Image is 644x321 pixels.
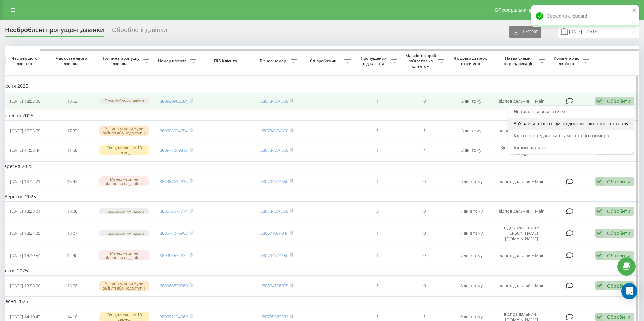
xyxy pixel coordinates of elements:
td: Ringostat responsible manager [495,141,548,159]
div: Open Intercom Messenger [621,283,637,299]
td: 17:33 [49,122,96,140]
span: Коментар до дзвінка [552,56,583,66]
a: 380951124969 [160,314,188,320]
span: ПІБ Клієнта [205,58,248,64]
div: Обробити [607,252,630,259]
td: 1 [401,122,448,140]
span: Інший варіант [514,144,547,151]
a: 380734374550 [260,178,288,184]
td: 3 [354,203,401,219]
td: 18:53 [49,93,96,109]
td: 11:58 [49,141,96,159]
span: Зв'язався з клієнтом за допомогою іншого каналу [514,120,628,127]
td: [DATE] 14:40:54 [2,247,49,264]
div: Скинуто раніше 10 секунд [99,145,149,155]
td: відповідальний + ﻿[PERSON_NAME][DOMAIN_NAME] [495,221,548,245]
span: Час першого дзвінка [7,56,43,66]
div: Обробити [607,283,630,289]
td: 4 [401,141,448,159]
td: [DATE] 11:58:44 [2,141,49,159]
a: 380968830760 [160,283,188,289]
td: 1 [354,221,401,245]
td: [DATE] 18:28:21 [2,203,49,219]
td: 0 [401,203,448,219]
td: 0 [401,247,448,264]
span: Клієнт передзвонив сам з іншого номера [514,132,609,139]
td: 0 [401,93,448,109]
div: Обробити [607,230,630,236]
td: 18:28 [49,203,96,219]
div: Copied to clipboard! [531,5,639,27]
td: відповідальний + Main [495,203,548,219]
span: Кількість спроб зв'язатись з клієнтом [404,53,438,69]
td: 6 днів тому [448,173,495,190]
td: [DATE] 18:53:20 [2,93,49,109]
span: Реферальна програма [499,7,548,13]
div: Поза робочим часом [99,230,149,236]
td: 1 [354,141,401,159]
div: Поза робочим часом [99,208,149,214]
a: 380735362339 [260,314,288,320]
td: 0 [401,277,448,295]
td: відповідальний + Main [495,173,548,190]
a: 380674176055 [260,283,288,289]
td: 3 дні тому [448,141,495,159]
td: 2 дні тому [448,93,495,109]
div: Обробити [607,208,630,214]
div: Оброблені дзвінки [112,26,167,37]
td: 7 днів тому [448,247,495,264]
td: 0 [401,173,448,190]
td: 0 [401,221,448,245]
td: 1 [354,93,401,109]
a: 380987614815 [160,178,188,184]
a: 380734374550 [260,208,288,214]
td: 13:58 [49,277,96,295]
button: Експорт [509,26,541,38]
span: Бізнес номер [257,58,291,64]
span: Пропущених від клієнта [357,56,391,66]
a: 380734374550 [260,98,288,104]
span: Як довго дзвінок втрачено [453,56,489,66]
span: Співробітник [304,58,344,64]
td: 8 днів тому [448,277,495,295]
td: 1 [354,122,401,140]
td: 18:27 [49,221,96,245]
td: 14:40 [49,247,96,264]
div: Необроблені пропущені дзвінки [5,26,104,37]
div: Усі менеджери були зайняті або недоступні [99,281,149,291]
a: 380977249313 [160,147,188,153]
div: Обробити [607,98,630,104]
a: 380734374550 [260,252,288,258]
td: 1 [354,247,401,264]
button: close [632,7,637,14]
td: 13:42 [49,173,96,190]
div: Менеджери не відповіли на дзвінок [99,176,149,186]
td: 1 [354,277,401,295]
div: Усі менеджери були зайняті або недоступні [99,126,149,136]
td: [DATE] 13:58:00 [2,277,49,295]
a: 380577276903 [160,230,188,236]
td: відповідальний + Main [495,93,548,109]
td: [DATE] 13:42:21 [2,173,49,190]
td: відповідальний + Main [495,277,548,295]
a: 380734374550 [260,128,288,134]
div: Менеджери не відповіли на дзвінок [99,250,149,260]
td: відповідальний + Main [495,122,548,140]
span: Причина пропуску дзвінка [99,56,143,66]
a: 380930962684 [160,98,188,104]
td: відповідальний + Main [495,247,548,264]
td: 7 днів тому [448,221,495,245]
div: Поза робочим часом [99,98,149,104]
td: 3 дні тому [448,122,495,140]
td: 1 [354,173,401,190]
div: Обробити [607,314,630,320]
a: 380958924754 [160,128,188,134]
span: Не вдалося зв'язатися [514,108,565,115]
span: Час останнього дзвінка [54,56,90,66]
span: Номер клієнта [156,58,190,64]
div: Обробити [607,178,630,185]
a: 380734374550 [260,147,288,153]
td: [DATE] 17:33:55 [2,122,49,140]
span: Назва схеми переадресації [498,56,539,66]
td: 7 днів тому [448,203,495,219]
